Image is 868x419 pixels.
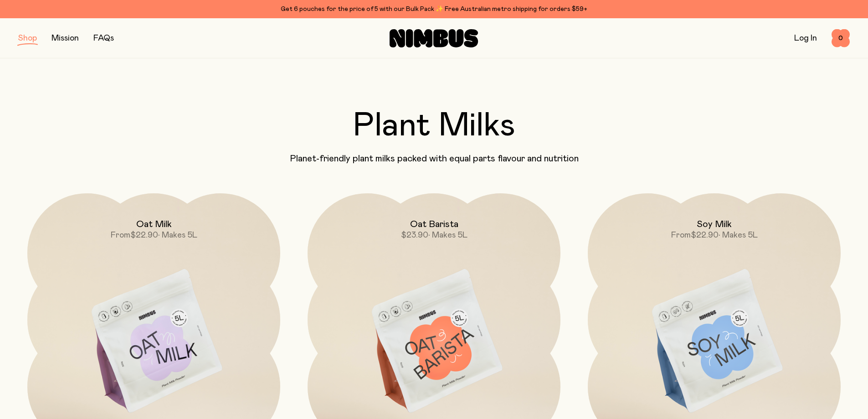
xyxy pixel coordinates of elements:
[401,231,428,239] span: $23.90
[691,231,719,239] span: $22.90
[18,109,850,142] h2: Plant Milks
[410,219,458,230] h2: Oat Barista
[93,34,114,42] a: FAQs
[18,4,850,15] div: Get 6 pouches for the price of 5 with our Bulk Pack ✨ Free Australian metro shipping for orders $59+
[697,219,732,230] h2: Soy Milk
[719,231,758,239] span: • Makes 5L
[428,231,467,239] span: • Makes 5L
[158,231,197,239] span: • Makes 5L
[671,231,691,239] span: From
[130,231,158,239] span: $22.90
[18,153,850,164] p: Planet-friendly plant milks packed with equal parts flavour and nutrition
[794,34,817,42] a: Log In
[51,34,79,42] a: Mission
[111,231,130,239] span: From
[136,219,172,230] h2: Oat Milk
[832,29,850,47] button: 0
